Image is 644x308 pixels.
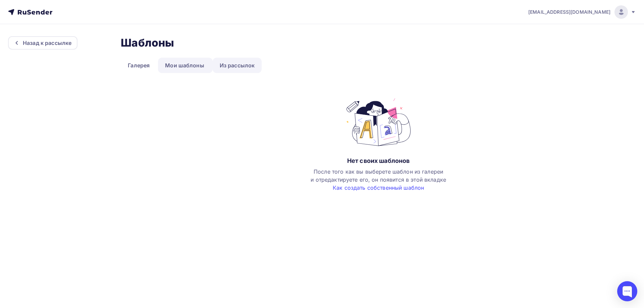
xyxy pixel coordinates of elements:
h2: Шаблоны [121,36,174,50]
span: После того как вы выберете шаблон из галереи и отредактируете его, он появится в этой вкладке [311,168,446,191]
a: [EMAIL_ADDRESS][DOMAIN_NAME] [528,5,636,19]
a: Мои шаблоны [158,58,211,73]
span: [EMAIL_ADDRESS][DOMAIN_NAME] [528,9,610,15]
div: Назад к рассылке [23,39,71,47]
div: Нет своих шаблонов [347,157,410,165]
a: Галерея [121,58,157,73]
a: Как создать собственный шаблон [333,184,424,191]
a: Из рассылок [213,58,262,73]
